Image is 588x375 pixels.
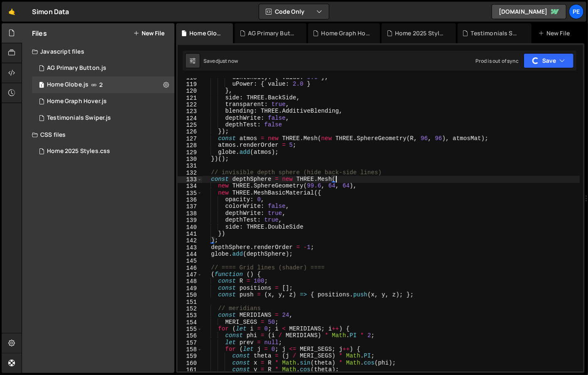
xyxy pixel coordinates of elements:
[178,101,202,108] div: 122
[395,29,446,37] div: Home 2025 Styles.css
[32,93,174,110] div: 16753/45758.js
[178,81,202,88] div: 119
[178,319,202,326] div: 154
[178,142,202,149] div: 128
[47,98,107,105] div: Home Graph Hover.js
[178,170,202,176] div: 132
[39,82,44,89] span: 1
[538,29,573,37] div: New File
[178,353,202,360] div: 159
[524,53,574,68] button: Save
[178,122,202,128] div: 125
[178,285,202,292] div: 149
[178,299,202,306] div: 151
[178,88,202,94] div: 120
[189,29,223,37] div: Home Globe.js
[178,224,202,231] div: 140
[178,136,202,142] div: 127
[248,29,296,37] div: AG Primary Button.js
[2,2,22,22] a: 🤙
[32,60,174,76] div: 16753/45990.js
[178,197,202,203] div: 136
[178,190,202,197] div: 135
[178,217,202,224] div: 139
[475,57,519,64] div: Prod is out of sync
[569,4,584,19] a: Pe
[178,156,202,163] div: 130
[47,81,88,89] div: Home Globe.js
[22,43,174,60] div: Javascript files
[47,64,106,72] div: AG Primary Button.js
[178,326,202,333] div: 155
[32,7,69,17] div: Simon Data
[178,258,202,264] div: 145
[471,29,522,37] div: Testimonials Swiper.js
[178,367,202,373] div: 161
[178,312,202,319] div: 153
[178,163,202,169] div: 131
[178,333,202,339] div: 156
[178,278,202,285] div: 148
[321,29,370,37] div: Home Graph Hover.js
[178,306,202,312] div: 152
[178,108,202,115] div: 123
[178,183,202,190] div: 134
[22,126,174,143] div: CSS files
[32,29,47,38] h2: Files
[99,81,103,88] span: 2
[178,271,202,278] div: 147
[178,95,202,101] div: 121
[178,115,202,122] div: 124
[178,251,202,258] div: 144
[47,114,111,122] div: Testimonials Swiper.js
[178,237,202,244] div: 142
[178,203,202,210] div: 137
[32,76,174,93] div: 16753/46016.js
[32,143,174,160] div: 16753/45793.css
[259,4,329,19] button: Code Only
[492,4,566,19] a: [DOMAIN_NAME]
[178,340,202,346] div: 157
[178,346,202,353] div: 158
[178,231,202,237] div: 141
[178,292,202,299] div: 150
[178,265,202,271] div: 146
[133,30,164,37] button: New File
[32,110,174,126] div: 16753/45792.js
[218,57,238,64] div: just now
[178,210,202,217] div: 138
[178,128,202,135] div: 126
[178,360,202,367] div: 160
[203,57,238,64] div: Saved
[47,148,110,155] div: Home 2025 Styles.css
[178,149,202,156] div: 129
[178,176,202,183] div: 133
[178,244,202,251] div: 143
